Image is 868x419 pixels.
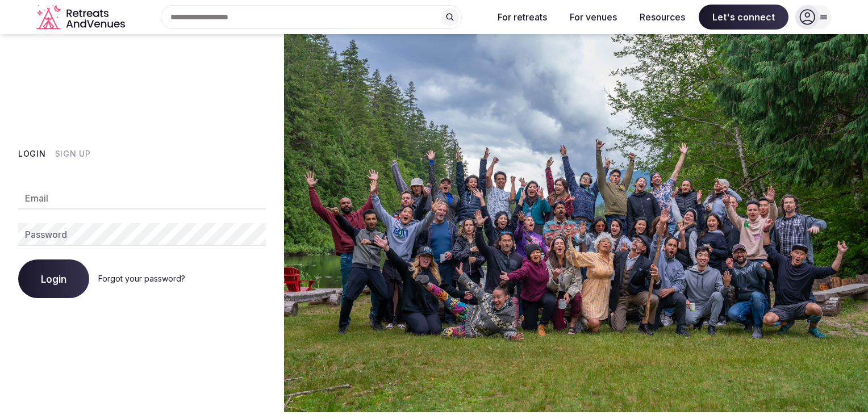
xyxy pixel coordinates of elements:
[41,273,66,284] span: Login
[18,259,89,298] button: Login
[55,148,91,160] button: Sign Up
[284,34,868,412] img: My Account Background
[98,274,185,283] a: Forgot your password?
[699,5,788,30] span: Let's connect
[489,5,556,30] button: For retreats
[36,5,127,30] a: Visit the homepage
[631,5,694,30] button: Resources
[18,148,46,160] button: Login
[561,5,626,30] button: For venues
[36,5,127,30] svg: Retreats and Venues company logo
